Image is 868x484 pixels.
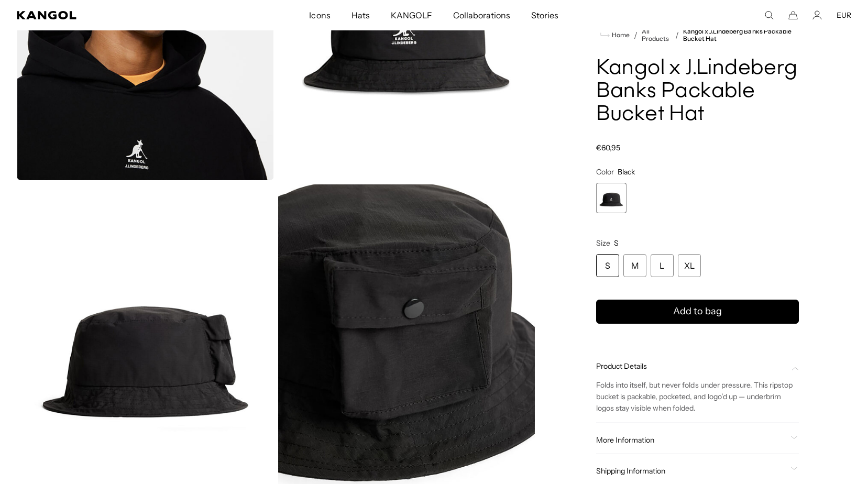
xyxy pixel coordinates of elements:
summary: Search here [764,10,774,20]
h1: Kangol x J.Lindeberg Banks Packable Bucket Hat [596,57,799,126]
a: All Products [642,28,671,42]
span: Black [618,167,635,177]
button: EUR [837,10,851,20]
div: XL [678,254,701,277]
div: M [623,254,646,277]
nav: breadcrumbs [596,28,799,42]
label: Black [596,183,627,213]
span: Size [596,238,610,248]
li: / [630,29,638,41]
div: S [596,254,619,277]
span: S [614,238,619,248]
button: Add to bag [596,300,799,324]
li: / [671,29,679,41]
div: 1 of 1 [596,183,627,213]
a: Kangol x J.Lindeberg Banks Packable Bucket Hat [683,28,799,42]
span: Product Details [596,361,786,371]
a: Home [600,30,630,40]
a: Kangol [17,11,205,19]
span: Home [610,31,630,39]
a: Account [812,10,822,20]
span: €60,95 [596,143,620,152]
div: L [651,254,674,277]
span: More Information [596,435,786,445]
span: Color [596,167,614,177]
span: Add to bag [673,305,722,319]
p: Folds into itself, but never folds under pressure. This ripstop bucket is packable, pocketed, and... [596,379,799,414]
button: Cart [788,10,798,20]
span: Shipping Information [596,466,786,476]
